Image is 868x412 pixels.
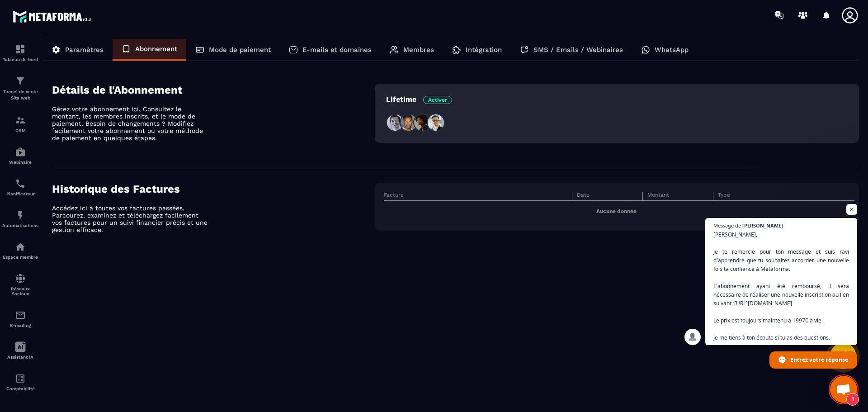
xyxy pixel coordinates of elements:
img: email [15,310,26,321]
h4: Détails de l'Abonnement [52,84,375,96]
span: [PERSON_NAME] [742,223,783,228]
a: schedulerschedulerPlanificateur [2,171,38,203]
p: Espace membre [2,255,38,260]
img: scheduler [15,178,26,189]
p: Webinaire [2,160,38,165]
p: Tunnel de vente Site web [2,89,38,101]
span: Entrez votre réponse [790,352,848,368]
p: Gérez votre abonnement ici. Consultez le montant, les membres inscrits, et le mode de paiement. B... [52,105,210,142]
img: automations [15,210,26,221]
p: Mode de paiement [209,46,271,54]
p: Planificateur [2,191,38,196]
img: formation [15,44,26,55]
th: Date [572,192,642,201]
img: social-network [15,273,26,284]
p: Assistant IA [2,355,38,360]
a: Assistant IA [2,335,38,366]
th: Facture [384,192,572,201]
span: 1 [846,393,859,406]
p: Automatisations [2,223,38,228]
img: people3 [413,114,431,132]
a: accountantaccountantComptabilité [2,366,38,398]
img: logo [13,8,94,25]
p: Accédez ici à toutes vos factures passées. Parcourez, examinez et téléchargez facilement vos fact... [52,204,210,233]
a: social-networksocial-networkRéseaux Sociaux [2,266,38,303]
p: Intégration [466,46,502,54]
th: Montant [643,192,713,201]
img: accountant [15,373,26,384]
span: Message de [713,223,741,228]
p: WhatsApp [655,46,689,54]
p: Membres [403,46,434,54]
h4: Historique des Factures [52,183,375,195]
a: automationsautomationsAutomatisations [2,203,38,235]
p: E-mailing [2,323,38,328]
a: automationsautomationsWebinaire [2,140,38,171]
a: formationformationCRM [2,108,38,140]
p: Réseaux Sociaux [2,286,38,296]
a: formationformationTunnel de vente Site web [2,69,38,108]
img: people4 [427,114,445,132]
p: Tableau de bord [2,57,38,62]
p: Comptabilité [2,386,38,391]
img: automations [15,147,26,157]
p: Paramètres [65,46,104,54]
th: Type [713,192,854,201]
p: Abonnement [135,45,177,53]
p: CRM [2,128,38,133]
div: Ouvrir le chat [830,376,857,403]
img: formation [15,115,26,126]
img: people1 [386,114,404,132]
a: emailemailE-mailing [2,303,38,335]
td: Aucune donnée [384,201,854,222]
div: > [42,30,859,260]
p: Lifetime [386,95,452,104]
a: formationformationTableau de bord [2,37,38,69]
span: Activer [423,96,452,104]
p: E-mails et domaines [302,46,372,54]
img: automations [15,242,26,252]
img: formation [15,76,26,86]
span: [PERSON_NAME], Je te remercie pour ton message et suis ravi d'apprendre que tu souhaites accorder... [713,230,849,368]
p: SMS / Emails / Webinaires [533,46,623,54]
a: automationsautomationsEspace membre [2,235,38,266]
img: people2 [400,114,418,132]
